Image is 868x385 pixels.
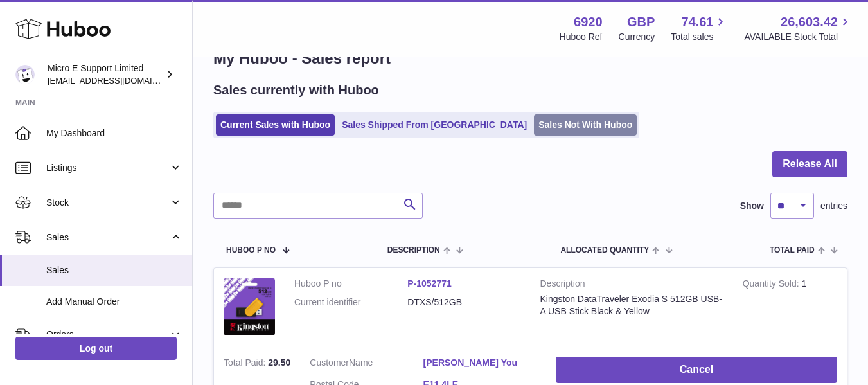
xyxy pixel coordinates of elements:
dd: DTXS/512GB [407,296,520,309]
div: Kingston DataTraveler Exodia S 512GB USB-A USB Stick Black & Yellow [540,293,723,318]
dt: Huboo P no [294,278,407,290]
strong: Description [540,278,723,293]
span: My Dashboard [46,127,182,139]
a: 74.61 Total sales [671,13,728,43]
span: Total paid [770,246,815,255]
span: [EMAIL_ADDRESS][DOMAIN_NAME] [48,75,189,85]
span: Add Manual Order [46,296,182,308]
span: 26,603.42 [781,13,838,31]
strong: Total Paid [224,357,268,371]
h2: Sales currently with Huboo [213,82,379,99]
a: [PERSON_NAME] You [423,357,536,369]
span: Sales [46,264,182,276]
a: 26,603.42 AVAILABLE Stock Total [744,13,853,43]
span: Description [387,246,440,255]
h1: My Huboo - Sales report [213,48,847,69]
span: Customer [310,357,349,368]
button: Cancel [556,357,837,383]
strong: 6920 [574,13,603,31]
dt: Name [310,357,423,372]
span: Total sales [671,31,728,43]
img: $_57.JPG [224,278,275,335]
div: Micro E Support Limited [48,62,163,87]
span: Orders [46,328,169,341]
span: ALLOCATED Quantity [560,246,649,255]
dt: Current identifier [294,296,407,309]
a: Current Sales with Huboo [216,114,335,136]
img: contact@micropcsupport.com [15,65,35,84]
a: Log out [15,337,177,360]
span: AVAILABLE Stock Total [744,31,853,43]
div: Huboo Ref [560,31,603,43]
strong: Quantity Sold [743,278,802,292]
span: entries [820,200,847,212]
span: 29.50 [268,357,290,368]
a: Sales Shipped From [GEOGRAPHIC_DATA] [337,114,531,136]
td: 1 [733,268,847,348]
button: Release All [772,151,847,177]
a: Sales Not With Huboo [534,114,637,136]
a: P-1052771 [407,278,452,289]
div: Currency [619,31,655,43]
span: Listings [46,162,169,174]
span: Sales [46,231,169,244]
span: 74.61 [681,13,713,31]
label: Show [740,200,764,212]
span: Huboo P no [226,246,276,255]
span: Stock [46,197,169,209]
strong: GBP [627,13,655,31]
